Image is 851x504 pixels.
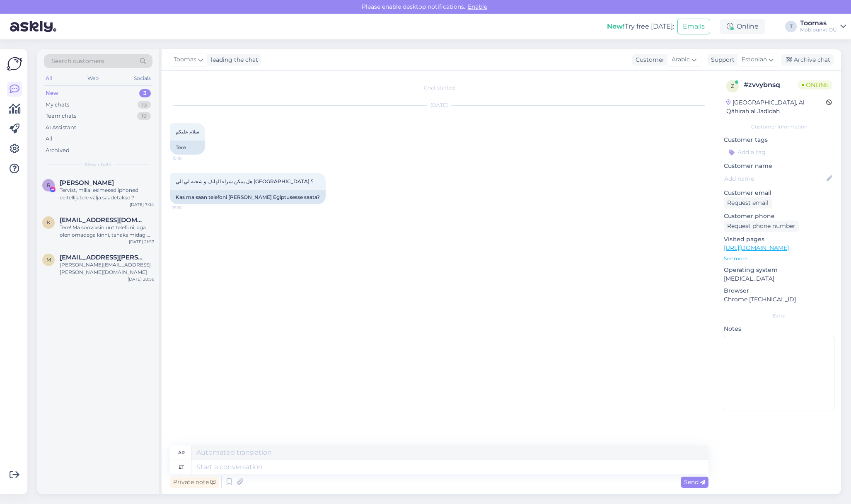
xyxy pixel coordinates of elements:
span: Toomas [174,55,196,64]
div: et [179,460,184,474]
a: [URL][DOMAIN_NAME] [724,244,789,252]
div: Customer [632,56,665,64]
span: New chats [85,161,111,168]
b: New! [607,22,625,30]
span: Reiko Reinau [60,179,114,187]
div: 13 [138,101,151,109]
p: Operating system [724,266,834,274]
span: z [731,83,734,89]
span: R [47,182,51,188]
div: Socials [132,73,152,84]
input: Add name [724,174,825,183]
div: Kas ma saan telefoni [PERSON_NAME] Egiptusesse saata? [170,190,326,204]
span: Send [684,478,705,486]
span: 15:18 [172,205,203,211]
span: k [47,219,51,225]
div: [DATE] [170,102,708,109]
input: Add a tag [724,146,834,158]
p: Customer tags [724,136,834,144]
span: kunozifier@gmail.com [60,216,146,224]
div: 19 [137,112,151,120]
p: Customer email [724,189,834,197]
div: Chat started [170,84,708,92]
img: Askly Logo [7,56,22,72]
span: Enable [465,3,490,10]
div: Private note [170,477,219,488]
p: Chrome [TECHNICAL_ID] [724,295,834,304]
p: [MEDICAL_DATA] [724,274,834,283]
div: Mobipunkt OÜ [800,27,837,33]
span: m [46,257,51,263]
div: Request phone number [724,220,799,232]
div: My chats [46,101,69,109]
div: Tere! Ma sooviksin uut telefoni, aga olen omadega kinni, tahaks midagi mis on kõrgem kui 60hz ekr... [60,224,154,239]
div: All [46,135,53,143]
div: [DATE] 20:56 [128,276,154,282]
span: 15:18 [172,155,203,161]
div: 3 [139,89,151,97]
a: ToomasMobipunkt OÜ [800,20,846,33]
div: Online [720,19,765,34]
div: Try free [DATE]: [607,22,674,31]
div: ar [178,446,185,460]
div: New [46,89,58,97]
div: Toomas [800,20,837,27]
p: Customer phone [724,212,834,220]
span: monika.aedma@gmail.com [60,254,146,261]
p: Notes [724,325,834,333]
p: Visited pages [724,235,834,244]
div: # zvvybnsq [744,80,798,90]
div: Web [86,73,100,84]
div: [GEOGRAPHIC_DATA], Al Qāhirah al Jadīdah [726,98,826,116]
div: [DATE] 21:57 [129,239,154,245]
span: Arabic [672,55,690,64]
div: T [785,21,797,32]
div: Request email [724,197,772,208]
div: Archived [46,146,70,155]
span: Online [798,80,832,90]
div: [DATE] 7:04 [130,201,154,208]
p: Customer name [724,162,834,170]
p: See more ... [724,255,834,262]
div: Customer information [724,123,834,131]
span: سلام عليكم [176,128,199,135]
div: Extra [724,312,834,320]
div: Support [708,56,735,64]
span: هل يمكن شراء الهاتف و شحنه لي الي [GEOGRAPHIC_DATA] ؟ [176,178,313,184]
div: Tervist, millal esimesed iphoned eeltellijatele välja saadetakse ? [60,187,154,201]
div: [PERSON_NAME][EMAIL_ADDRESS][PERSON_NAME][DOMAIN_NAME] [60,261,154,276]
span: Estonian [742,55,767,64]
div: All [44,73,53,84]
p: Browser [724,286,834,295]
div: Tere [170,141,205,155]
div: Team chats [46,112,76,120]
div: AI Assistant [46,124,76,132]
div: leading the chat [208,56,258,64]
div: Archive chat [781,54,834,65]
button: Emails [677,19,710,34]
span: Search customers [51,57,104,65]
